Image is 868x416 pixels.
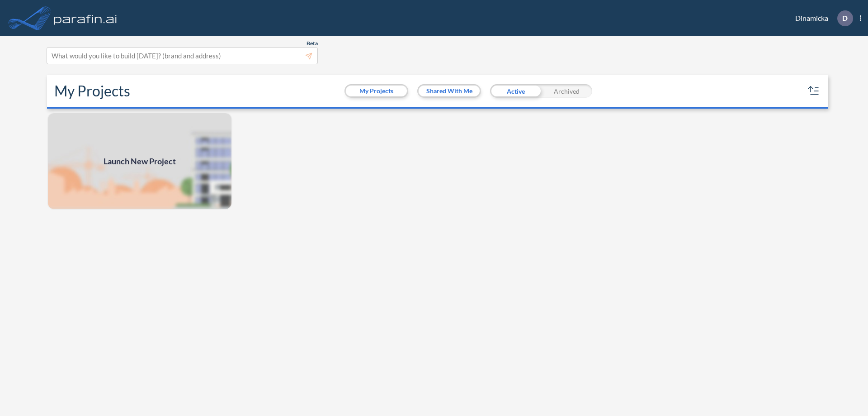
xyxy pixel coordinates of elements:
[47,112,232,210] a: Launch New Project
[307,40,318,47] span: Beta
[490,84,541,98] div: Active
[47,112,232,210] img: add
[52,9,119,27] img: logo
[346,86,407,96] button: My Projects
[104,155,176,167] span: Launch New Project
[782,10,861,26] div: Dinamicka
[541,84,592,98] div: Archived
[842,14,848,22] p: D
[419,86,480,96] button: Shared With Me
[54,82,130,100] h2: My Projects
[807,84,821,98] button: sort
